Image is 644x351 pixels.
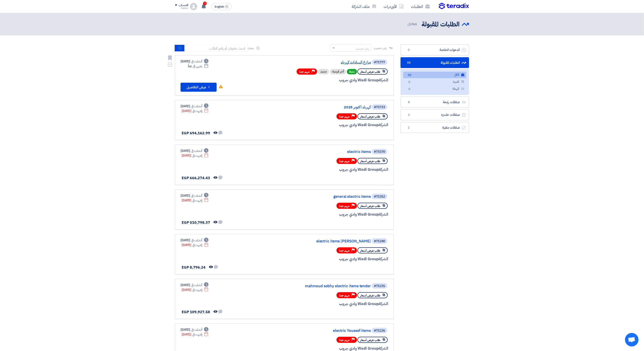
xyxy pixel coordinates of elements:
a: مزارع السادات كهرباء [281,60,371,64]
span: مهم جدا [339,114,350,119]
span: الشركة [379,77,388,83]
span: أنشئت في [191,104,202,109]
div: [DATE] [181,238,209,243]
span: مهم جدا [299,70,310,74]
div: #71570 [374,150,385,153]
a: electric Youssef items [281,329,371,333]
span: EGP 510,798.37 [182,220,210,225]
div: [DATE] [182,243,209,247]
span: أنشئت في [191,193,202,198]
div: [DATE] [181,327,209,332]
div: [DATE] [182,109,209,113]
span: إنتهت في [192,198,202,203]
span: 0 [406,48,412,52]
div: [DATE] [182,332,209,337]
span: 1 [203,2,207,5]
button: English [212,3,231,10]
a: كهرباء اكتوبر 2025 [281,105,371,109]
div: [DATE] [181,283,209,287]
a: المهملة [403,86,466,92]
button: عرض التفاصيل [181,83,217,92]
span: مهم جدا [339,293,350,298]
div: #71733 [374,106,385,109]
span: مهم جدا [339,159,350,163]
div: الحساب [179,3,188,7]
span: إنتهت في [192,287,202,292]
span: مهم جدا [339,204,350,208]
div: دردشة مفتوحة [625,333,639,346]
a: electric items [281,150,371,154]
div: #71352 [374,195,385,198]
div: Karam [175,7,188,9]
div: [DATE] [181,104,209,109]
span: 88 [406,61,412,65]
a: الكل [403,72,466,78]
a: الدعوات الخاصة0 [401,44,469,55]
span: 88 [413,22,417,27]
a: الطلبات المقبولة88 [401,57,469,68]
span: إنتهت في [192,243,202,247]
input: ابحث بعنوان أو رقم الطلب [185,45,248,52]
span: بحث [248,46,254,50]
span: EGP 694,162.99 [182,130,210,136]
span: الشركة [379,212,388,217]
span: إنتهت في [192,109,202,113]
span: EGP 666,274.43 [182,175,210,181]
span: أنشئت في [191,283,202,287]
span: 8 [406,100,412,105]
a: الطلبات [407,1,433,12]
div: Wadi Group وادي جروب [280,256,388,262]
span: طلب عرض أسعار [360,204,380,208]
span: طلب عرض أسعار [360,248,380,253]
img: Teradix logo [439,3,469,9]
span: طلب عرض أسعار [360,293,380,298]
div: [DATE] [182,198,209,203]
div: #71226 [374,329,385,332]
div: [DATE] [181,59,209,64]
a: general electric items [281,195,371,199]
span: طلب عرض أسعار [360,338,380,342]
a: الأوردرات [380,1,407,12]
span: إنتهت في [192,332,202,337]
span: English [215,5,224,8]
span: مهم جدا [339,248,350,253]
span: 0 [407,87,412,92]
span: 88 [407,73,412,78]
span: 6 [406,113,412,117]
span: نشط [347,69,357,74]
h2: الطلبات المقبولة [422,20,460,29]
div: [DATE] [181,148,209,153]
span: الكل [408,22,418,27]
img: profile_test.png [190,3,197,10]
div: جديد [318,69,329,74]
div: أخر فرصة [330,69,346,74]
div: [DATE] [181,193,209,198]
span: طلب عرض أسعار [360,70,380,74]
span: ينتهي في [193,64,202,68]
div: غداً [188,64,209,68]
a: electric items [PERSON_NAME] [281,239,371,243]
a: صفقات ملغية2 [401,122,469,133]
div: [DATE] [182,287,209,292]
span: 2 [406,125,412,130]
span: الشركة [379,256,388,262]
div: #71235 [374,285,385,288]
span: الشركة [379,122,388,128]
div: #71777 [374,61,385,64]
span: الشركة [379,167,388,172]
span: رتب حسب [374,46,387,50]
span: أنشئت في [191,238,202,243]
span: إنتهت في [192,153,202,158]
span: طلب عرض أسعار [360,114,380,119]
div: Wadi Group وادي جروب [280,77,388,83]
div: #71240 [374,240,385,243]
a: صفقات رابحة8 [401,97,469,108]
span: طلب عرض أسعار [360,159,380,163]
span: أنشئت في [191,59,202,64]
div: Wadi Group وادي جروب [280,212,388,217]
div: Wadi Group وادي جروب [280,122,388,128]
a: صفقات خاسرة6 [401,109,469,120]
span: 0 [407,80,412,85]
div: Wadi Group وادي جروب [280,301,388,307]
span: أنشئت في [191,327,202,332]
